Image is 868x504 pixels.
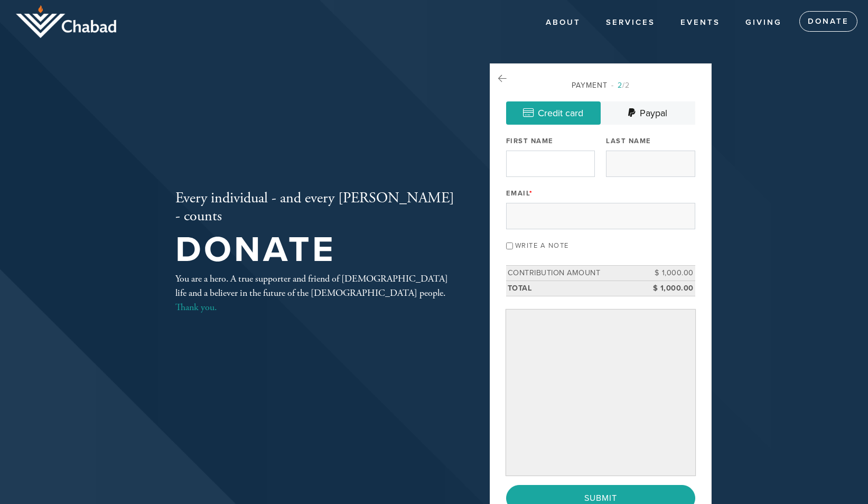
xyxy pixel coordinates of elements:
[538,13,589,33] a: About
[508,312,693,473] iframe: Secure payment input frame
[175,272,455,314] div: You are a hero. A true supporter and friend of [DEMOGRAPHIC_DATA] life and a believer in the futu...
[506,281,648,296] td: Total
[175,301,217,313] a: Thank you.
[16,5,116,38] img: logo_half.png
[738,13,790,33] a: Giving
[648,281,695,296] td: $ 1,000.00
[673,13,728,33] a: Events
[799,11,857,32] a: Donate
[598,13,663,33] a: Services
[618,81,622,90] span: 2
[506,266,648,281] td: Contribution Amount
[515,241,569,250] label: Write a note
[175,233,455,267] h1: Donate
[648,266,695,281] td: $ 1,000.00
[506,136,554,146] label: First Name
[175,190,455,225] h2: Every individual - and every [PERSON_NAME] - counts
[506,101,601,125] a: Credit card
[611,81,630,90] span: /2
[506,80,695,91] div: Payment
[606,136,651,146] label: Last Name
[529,189,533,198] span: This field is required.
[601,101,695,125] a: Paypal
[506,189,533,198] label: Email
